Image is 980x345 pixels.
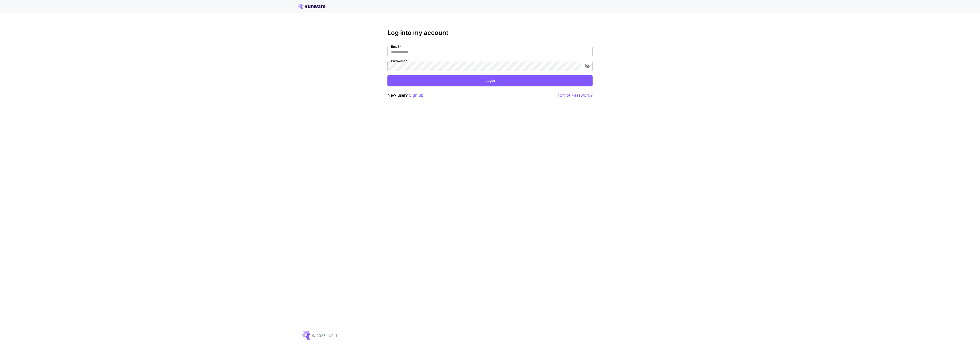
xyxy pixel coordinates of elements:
p: New user? [387,92,424,98]
label: Password [391,59,407,63]
button: Sign up [409,92,424,98]
button: Forgot Password? [558,92,593,98]
button: Login [387,75,593,86]
p: © 2025, [URL] [312,333,337,338]
h3: Log into my account [387,29,593,36]
button: toggle password visibility [583,62,592,71]
label: Email [391,44,401,49]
